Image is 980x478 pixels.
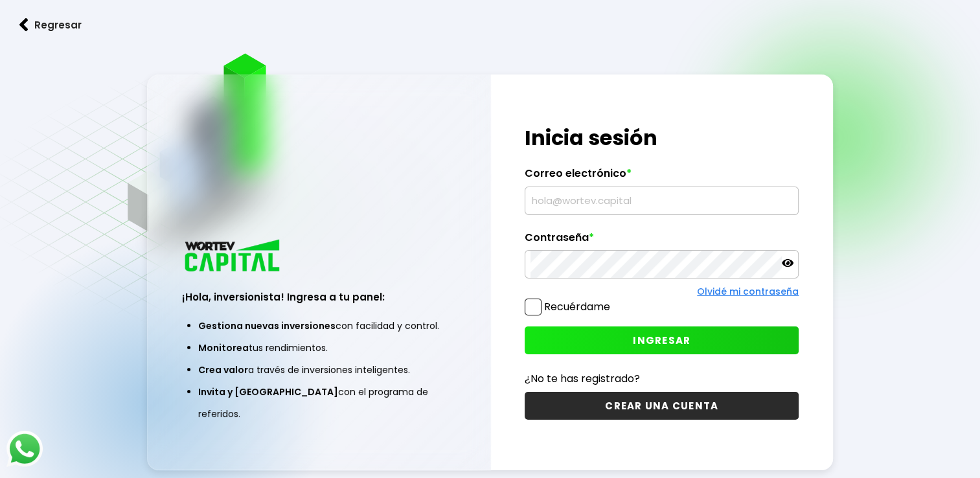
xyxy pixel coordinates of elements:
li: tus rendimientos. [198,337,440,359]
img: flecha izquierda [19,18,28,32]
h3: ¡Hola, inversionista! Ingresa a tu panel: [182,290,456,304]
li: con facilidad y control. [198,315,440,337]
img: logos_whatsapp-icon.242b2217.svg [6,431,43,467]
img: logo_wortev_capital [182,238,284,276]
span: Monitorea [198,341,249,354]
a: Olvidé mi contraseña [697,285,799,298]
p: ¿No te has registrado? [525,370,799,387]
li: con el programa de referidos. [198,381,440,425]
h1: Inicia sesión [525,122,799,154]
button: CREAR UNA CUENTA [525,392,799,420]
span: Gestiona nuevas inversiones [198,319,336,332]
button: INGRESAR [525,326,799,354]
label: Contraseña [525,231,799,251]
span: INGRESAR [633,334,690,347]
span: Invita y [GEOGRAPHIC_DATA] [198,385,338,398]
a: ¿No te has registrado?CREAR UNA CUENTA [525,370,799,420]
label: Correo electrónico [525,167,799,187]
input: hola@wortev.capital [530,187,793,214]
label: Recuérdame [544,299,610,314]
span: Crea valor [198,363,248,376]
li: a través de inversiones inteligentes. [198,359,440,381]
